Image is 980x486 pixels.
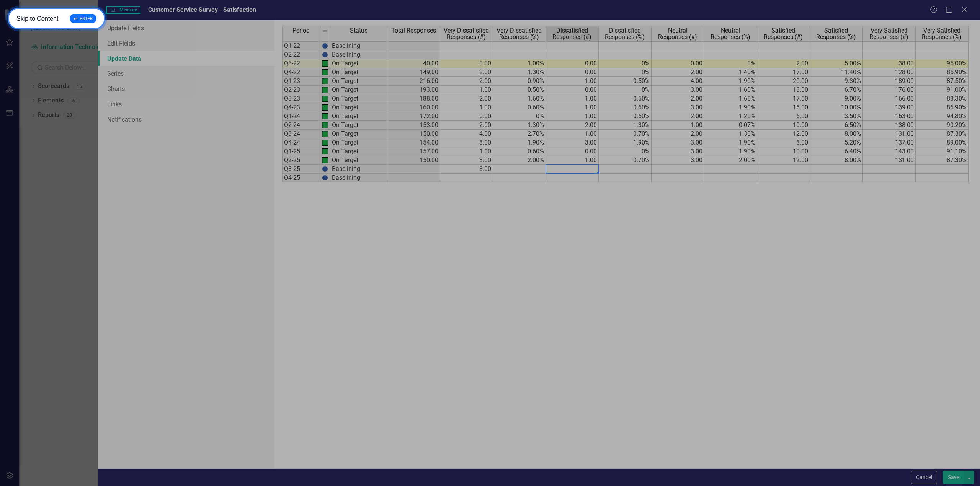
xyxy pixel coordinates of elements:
img: BgCOk07PiH71IgAAAABJRU5ErkJggg== [322,166,328,172]
span: Very Dissatisfied Responses (%) [495,27,544,41]
td: 6.40% [810,147,863,156]
img: BgCOk07PiH71IgAAAABJRU5ErkJggg== [322,52,328,58]
td: 17.00 [757,94,810,103]
td: 12.00 [757,156,810,165]
span: Dissatisfied Responses (#) [547,27,597,41]
img: BgCOk07PiH71IgAAAABJRU5ErkJggg== [322,175,328,181]
img: qoi8+tDX1Cshe4MRLoHWif8bEvsCPCNk57B6+9lXPthTOQ7A3rnoEaU+zTknrDqvQEDZRz6ZrJ6BwAAAAASUVORK5CYII= [322,113,328,119]
td: 1.20% [704,112,757,121]
td: Baselining [330,174,387,182]
td: 0.00 [546,59,599,68]
td: 137.00 [863,138,916,147]
td: 0.50% [493,86,546,94]
td: 8.00 [757,138,810,147]
td: 0.00 [546,86,599,94]
td: 90.20% [916,121,969,130]
td: Q3-22 [282,59,320,68]
td: 143.00 [863,147,916,156]
button: Cancel [911,471,937,484]
td: 5.00% [810,59,863,68]
td: 1.00 [546,103,599,112]
td: Baselining [330,50,387,59]
td: Q4-22 [282,68,320,77]
td: 6.70% [810,86,863,94]
td: 2.00 [546,121,599,130]
td: On Target [330,112,387,121]
td: 150.00 [387,156,440,165]
span: Customer Service Survey - Satisfaction [148,6,256,13]
td: 0.00 [440,59,493,68]
td: Q2-23 [282,86,320,94]
span: Neutral Responses (#) [653,27,702,41]
img: qoi8+tDX1Cshe4MRLoHWif8bEvsCPCNk57B6+9lXPthTOQ7A3rnoEaU+zTknrDqvQEDZRz6ZrJ6BwAAAAASUVORK5CYII= [322,131,328,137]
td: 3.00 [652,138,704,147]
td: Q2-25 [282,156,320,165]
td: 8.00% [810,156,863,165]
td: 6.50% [810,121,863,130]
td: 3.00 [652,103,704,112]
span: Satisfied Responses (#) [759,27,808,41]
td: 188.00 [387,94,440,103]
span: Total Responses [391,27,436,34]
td: 5.20% [810,138,863,147]
td: 8.00% [810,130,863,138]
td: 1.60% [704,94,757,103]
td: 2.00 [440,94,493,103]
td: 2.70% [493,130,546,138]
span: Dissatisfied Responses (%) [600,27,650,41]
td: 2.00% [493,156,546,165]
img: qoi8+tDX1Cshe4MRLoHWif8bEvsCPCNk57B6+9lXPthTOQ7A3rnoEaU+zTknrDqvQEDZRz6ZrJ6BwAAAAASUVORK5CYII= [322,96,328,102]
td: 1.00 [546,112,599,121]
span: Period [292,27,310,34]
td: Q2-24 [282,121,320,130]
td: 1.00 [440,103,493,112]
td: 2.00 [440,121,493,130]
td: 3.50% [810,112,863,121]
td: 11.40% [810,68,863,77]
td: 131.00 [863,130,916,138]
td: 1.00 [546,94,599,103]
td: 1.90% [704,138,757,147]
td: 3.00 [652,147,704,156]
td: Q1-25 [282,147,320,156]
td: 2.00 [440,68,493,77]
td: 3.00 [440,156,493,165]
td: Q1-22 [282,41,320,50]
td: 85.90% [916,68,969,77]
img: qoi8+tDX1Cshe4MRLoHWif8bEvsCPCNk57B6+9lXPthTOQ7A3rnoEaU+zTknrDqvQEDZRz6ZrJ6BwAAAAASUVORK5CYII= [322,122,328,128]
td: 139.00 [863,103,916,112]
td: 153.00 [387,121,440,130]
button: Save [943,471,964,484]
td: On Target [330,156,387,165]
span: Status [350,27,367,34]
img: BgCOk07PiH71IgAAAABJRU5ErkJggg== [322,43,328,49]
td: Q1-23 [282,77,320,86]
td: 1.90% [704,147,757,156]
td: 1.40% [704,68,757,77]
td: Q4-25 [282,174,320,182]
td: 138.00 [863,121,916,130]
td: 3.00 [546,138,599,147]
td: 0.60% [493,147,546,156]
a: Update Fields [98,20,274,36]
td: 2.00 [440,77,493,86]
td: 9.00% [810,94,863,103]
td: 1.00 [440,147,493,156]
td: 2.00 [652,68,704,77]
td: 1.30% [704,130,757,138]
td: Q3-25 [282,165,320,174]
img: qoi8+tDX1Cshe4MRLoHWif8bEvsCPCNk57B6+9lXPthTOQ7A3rnoEaU+zTknrDqvQEDZRz6ZrJ6BwAAAAASUVORK5CYII= [322,78,328,84]
td: 0.50% [599,77,652,86]
td: Q4-23 [282,103,320,112]
td: On Target [330,86,387,94]
td: Baselining [330,165,387,174]
td: 172.00 [387,112,440,121]
td: 20.00 [757,77,810,86]
img: qoi8+tDX1Cshe4MRLoHWif8bEvsCPCNk57B6+9lXPthTOQ7A3rnoEaU+zTknrDqvQEDZRz6ZrJ6BwAAAAASUVORK5CYII= [322,148,328,154]
td: 193.00 [387,86,440,94]
td: 38.00 [863,59,916,68]
a: Charts [98,81,274,96]
td: 2.00 [652,94,704,103]
td: 1.00% [493,59,546,68]
td: 1.00 [546,156,599,165]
